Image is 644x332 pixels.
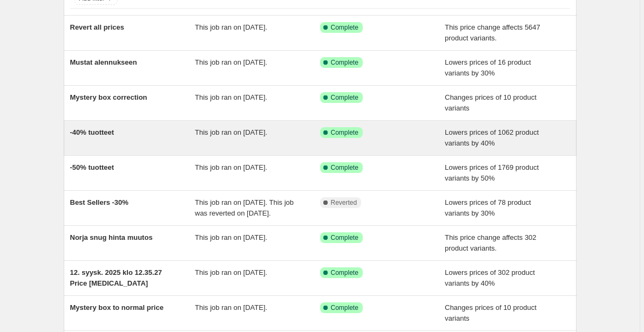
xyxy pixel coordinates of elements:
[331,128,358,137] span: Complete
[445,128,539,147] span: Lowers prices of 1062 product variants by 40%
[445,93,537,112] span: Changes prices of 10 product variants
[331,23,358,32] span: Complete
[331,93,358,102] span: Complete
[445,163,539,182] span: Lowers prices of 1769 product variants by 50%
[70,198,128,206] span: Best Sellers -30%
[445,268,535,287] span: Lowers prices of 302 product variants by 40%
[70,23,124,31] span: Revert all prices
[195,58,267,66] span: This job ran on [DATE].
[331,58,358,67] span: Complete
[331,268,358,277] span: Complete
[331,163,358,172] span: Complete
[195,128,267,136] span: This job ran on [DATE].
[445,233,537,252] span: This price change affects 302 product variants.
[445,58,531,77] span: Lowers prices of 16 product variants by 30%
[445,23,540,42] span: This price change affects 5647 product variants.
[195,233,267,241] span: This job ran on [DATE].
[331,198,357,207] span: Reverted
[331,233,358,242] span: Complete
[70,268,162,287] span: 12. syysk. 2025 klo 12.35.27 Price [MEDICAL_DATA]
[445,198,531,217] span: Lowers prices of 78 product variants by 30%
[195,268,267,276] span: This job ran on [DATE].
[195,23,267,31] span: This job ran on [DATE].
[195,93,267,101] span: This job ran on [DATE].
[195,198,294,217] span: This job ran on [DATE]. This job was reverted on [DATE].
[445,303,537,322] span: Changes prices of 10 product variants
[70,303,164,312] span: Mystery box to normal price
[70,233,153,241] span: Norja snug hinta muutos
[195,303,267,312] span: This job ran on [DATE].
[331,303,358,312] span: Complete
[70,93,147,101] span: Mystery box correction
[70,58,137,66] span: Mustat alennukseen
[70,128,114,136] span: -40% tuotteet
[70,163,114,171] span: -50% tuotteet
[195,163,267,171] span: This job ran on [DATE].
